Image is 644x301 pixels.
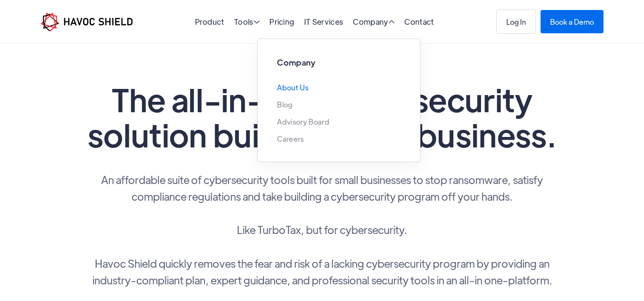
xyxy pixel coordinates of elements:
[496,10,536,34] a: Log In
[84,171,561,288] p: An affordable suite of cybersecurity tools built for small businesses to stop ransomware, satisfy...
[257,27,420,162] nav: Company
[404,17,434,27] a: Contact
[269,17,294,27] a: Pricing
[195,17,225,27] a: Product
[41,12,133,31] img: Havoc Shield logo
[388,18,395,26] span: 
[277,101,292,108] a: Blog
[596,255,644,301] iframe: Chat Widget
[277,58,401,67] h2: Company
[353,18,395,27] div: Company
[277,118,329,126] a: Advisory Board
[41,12,133,31] a: home
[234,18,260,27] div: Tools
[353,18,395,27] div: Company
[84,82,561,152] h1: The all-in-one cybersecurity solution built for small business.
[304,17,344,27] a: IT Services
[254,18,260,26] span: 
[234,18,260,27] div: Tools
[541,10,603,33] a: Book a Demo
[277,135,304,143] a: Careers
[277,84,308,91] a: About Us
